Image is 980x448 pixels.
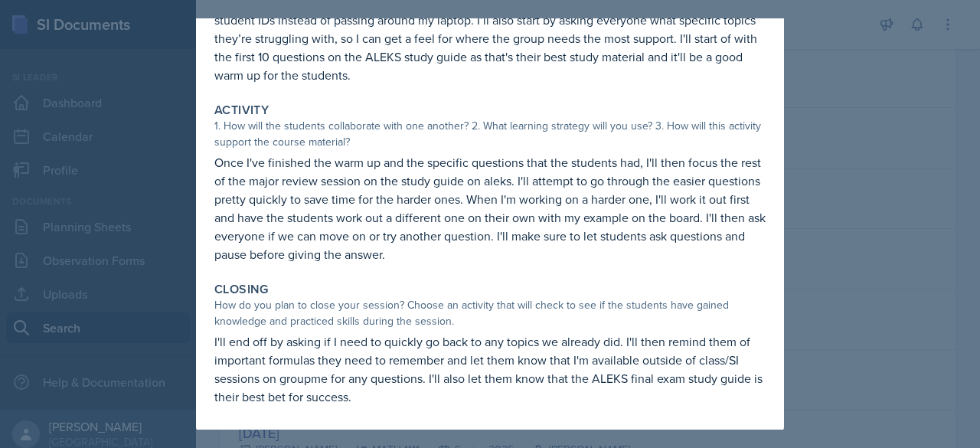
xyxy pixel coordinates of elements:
p: Once I've finished the warm up and the specific questions that the students had, I'll then focus ... [214,153,766,263]
label: Activity [214,103,269,118]
label: Closing [214,282,269,297]
p: I'll end off by asking if I need to quickly go back to any topics we already did. I'll then remin... [214,332,766,406]
div: 1. How will the students collaborate with one another? 2. What learning strategy will you use? 3.... [214,118,766,150]
div: How do you plan to close your session? Choose an activity that will check to see if the students ... [214,297,766,329]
